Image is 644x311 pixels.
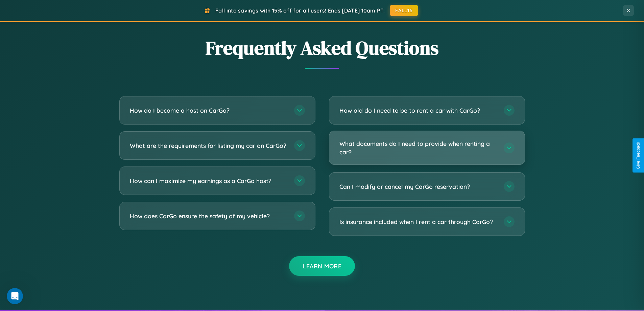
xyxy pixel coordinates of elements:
h3: Can I modify or cancel my CarGo reservation? [339,182,497,191]
div: Give Feedback [636,142,641,169]
h3: What documents do I need to provide when renting a car? [339,139,497,156]
h3: How do I become a host on CarGo? [130,106,287,115]
h3: Is insurance included when I rent a car through CarGo? [339,218,497,226]
button: FALL15 [390,5,418,16]
h2: Frequently Asked Questions [119,35,525,61]
h3: How can I maximize my earnings as a CarGo host? [130,177,287,185]
span: Fall into savings with 15% off for all users! Ends [DATE] 10am PT. [215,7,385,14]
h3: How old do I need to be to rent a car with CarGo? [339,106,497,115]
button: Learn More [289,256,355,276]
h3: What are the requirements for listing my car on CarGo? [130,141,287,150]
h3: How does CarGo ensure the safety of my vehicle? [130,212,287,220]
iframe: Intercom live chat [7,288,23,304]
